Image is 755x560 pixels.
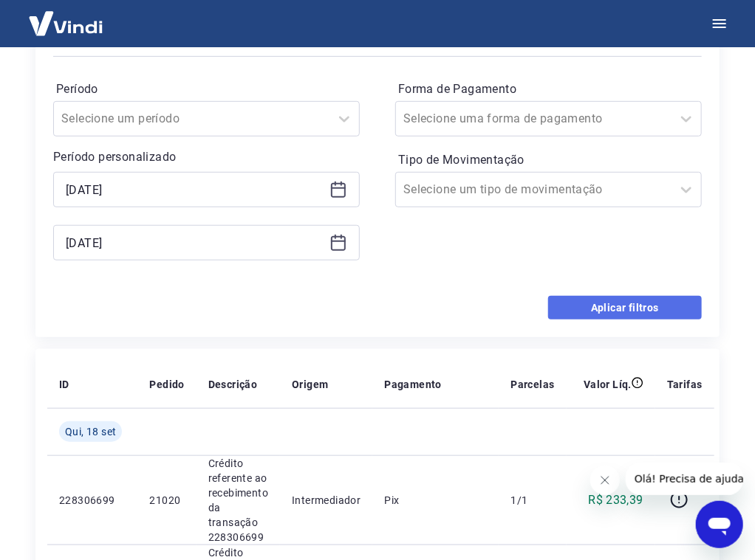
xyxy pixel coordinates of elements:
p: R$ 233,39 [588,491,643,509]
p: Parcelas [510,377,554,392]
p: Pedido [149,377,184,392]
p: ID [59,377,69,392]
p: 1/1 [510,493,554,508]
iframe: Mensagem da empresa [626,463,743,495]
p: 21020 [149,493,184,508]
iframe: Botão para abrir a janela de mensagens [696,501,743,548]
img: Vindi [18,1,114,46]
p: Período personalizado [53,148,360,166]
span: Qui, 18 set [65,424,116,439]
p: Crédito referente ao recebimento da transação 228306699 [208,456,268,545]
p: Pix [384,493,487,508]
p: Tarifas [667,377,703,392]
label: Tipo de Movimentação [398,151,699,169]
iframe: Fechar mensagem [590,466,620,495]
label: Período [56,80,357,98]
input: Data final [66,232,324,254]
label: Forma de Pagamento [398,80,699,98]
p: Pagamento [384,377,442,392]
span: Olá! Precisa de ajuda? [9,10,124,22]
button: Aplicar filtros [548,296,702,319]
p: Intermediador [292,493,361,508]
input: Data inicial [66,179,324,201]
p: Origem [292,377,328,392]
p: Valor Líq. [584,377,632,392]
p: Descrição [208,377,258,392]
p: 228306699 [59,493,126,508]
